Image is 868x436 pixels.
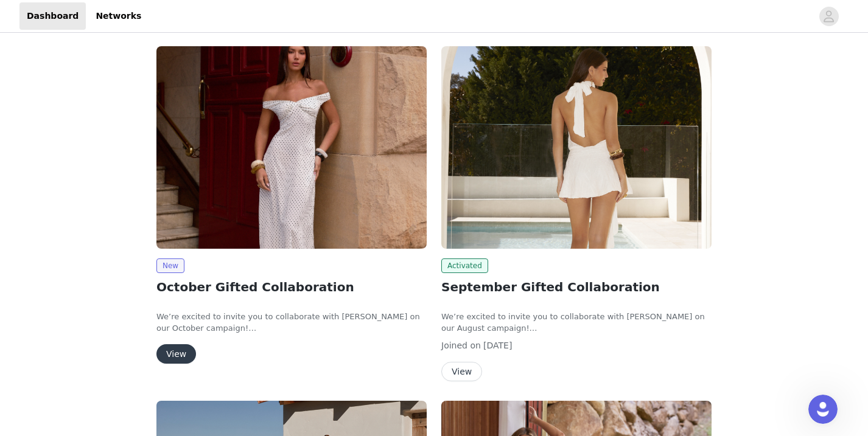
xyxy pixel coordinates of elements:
[156,46,427,249] img: Peppermayo UK
[441,341,481,350] span: Joined on
[441,258,488,273] span: Activated
[156,350,196,359] a: View
[156,311,427,334] p: We’re excited to invite you to collaborate with [PERSON_NAME] on our October campaign!
[823,7,835,26] div: avatar
[808,395,838,424] iframe: Intercom live chat
[441,46,712,249] img: Peppermayo UK
[441,367,482,376] a: View
[156,258,184,273] span: New
[441,311,712,334] p: We’re excited to invite you to collaborate with [PERSON_NAME] on our August campaign!
[19,2,86,30] a: Dashboard
[88,2,149,30] a: Networks
[441,278,712,296] h2: September Gifted Collaboration
[156,278,427,296] h2: October Gifted Collaboration
[156,344,196,364] button: View
[483,341,512,350] span: [DATE]
[441,362,482,381] button: View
